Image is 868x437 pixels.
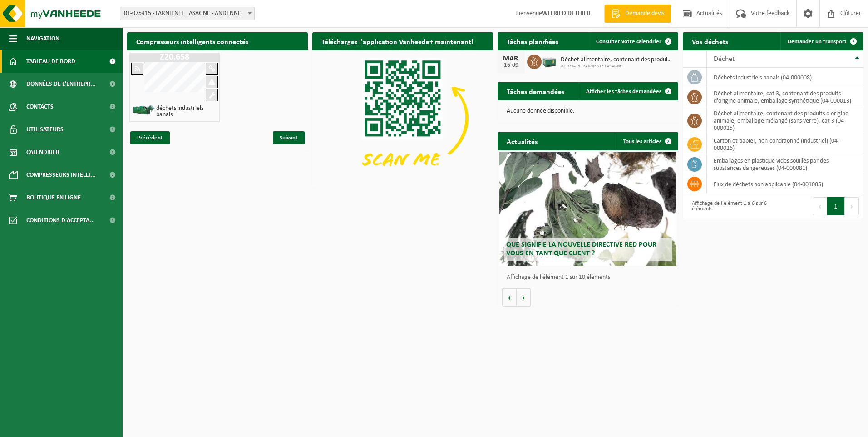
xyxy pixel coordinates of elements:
[26,73,96,95] span: Données de l'entrepr...
[683,32,737,50] h2: Vos déchets
[542,10,591,17] strong: WLFRIED DETHIER
[502,55,520,62] div: MAR.
[127,32,308,50] h2: Compresseurs intelligents connectés
[502,62,520,69] div: 16-09
[707,107,863,134] td: déchet alimentaire, contenant des produits d'origine animale, emballage mélangé (sans verre), cat...
[498,82,573,100] h2: Tâches demandées
[542,53,557,69] img: PB-LB-0680-HPE-GN-01
[130,131,170,144] span: Précédent
[707,68,863,87] td: déchets industriels banals (04-000008)
[312,32,483,50] h2: Téléchargez l'application Vanheede+ maintenant!
[604,5,671,23] a: Demande devis
[517,288,531,307] button: Volgende
[707,134,863,154] td: carton et papier, non-conditionné (industriel) (04-000026)
[26,118,64,141] span: Utilisateurs
[26,186,81,209] span: Boutique en ligne
[120,7,255,20] span: 01-075415 - FARNIENTE LASAGNE - ANDENNE
[707,87,863,107] td: déchet alimentaire, cat 3, contenant des produits d'origine animale, emballage synthétique (04-00...
[561,64,674,69] span: 01-075415 - FARNIENTE LASAGNE
[26,164,96,186] span: Compresseurs intelli...
[506,241,656,257] span: Que signifie la nouvelle directive RED pour vous en tant que client ?
[586,89,661,94] span: Afficher les tâches demandées
[26,141,59,164] span: Calendrier
[780,32,863,50] a: Demander un transport
[273,131,305,144] span: Suivant
[26,27,59,50] span: Navigation
[499,152,676,266] a: Que signifie la nouvelle directive RED pour vous en tant que client ?
[623,9,666,18] span: Demande devis
[26,95,54,118] span: Contacts
[813,197,827,215] button: Previous
[312,50,493,186] img: Download de VHEPlus App
[156,105,216,118] h4: déchets industriels banals
[827,197,845,215] button: 1
[707,174,863,194] td: flux de déchets non applicable (04-001085)
[589,32,677,50] a: Consulter votre calendrier
[26,50,75,73] span: Tableau de bord
[616,132,677,150] a: Tous les articles
[498,32,567,50] h2: Tâches planifiées
[507,274,674,281] p: Affichage de l'élément 1 sur 10 éléments
[507,108,669,114] p: Aucune donnée disponible.
[596,39,661,45] span: Consulter votre calendrier
[133,104,155,116] img: HK-XZ-20-GN-03
[561,56,674,64] span: Déchet alimentaire, contenant des produits d'origine animale, emballage mélangé ...
[845,197,859,215] button: Next
[498,132,547,150] h2: Actualités
[502,288,517,307] button: Vorige
[707,154,863,174] td: emballages en plastique vides souillés par des substances dangereuses (04-000081)
[788,39,847,45] span: Demander un transport
[714,55,735,63] span: Déchet
[26,209,95,232] span: Conditions d'accepta...
[132,53,217,62] h1: Z20.658
[120,7,254,20] span: 01-075415 - FARNIENTE LASAGNE - ANDENNE
[579,82,677,100] a: Afficher les tâches demandées
[687,196,769,216] div: Affichage de l'élément 1 à 6 sur 6 éléments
